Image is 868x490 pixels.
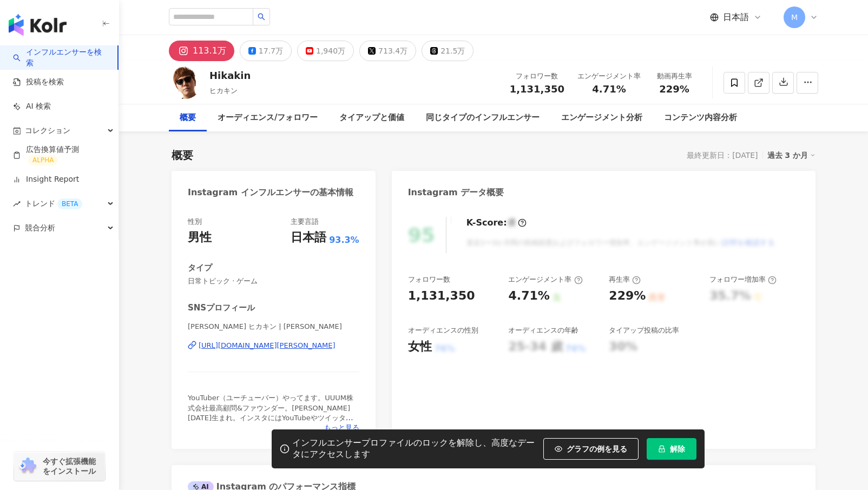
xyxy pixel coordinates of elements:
[188,187,353,198] div: Instagram インフルエンサーの基本情報
[291,229,326,246] div: 日本語
[408,187,504,198] div: Instagram データ概要
[543,438,639,460] button: グラフの例を見る
[14,452,105,481] a: chrome extension今すぐ拡張機能をインストール
[188,302,255,314] div: SNSプロフィール
[561,111,642,124] div: エンゲージメント分析
[508,275,582,284] div: エンゲージメント率
[339,111,404,124] div: タイアップと価値
[408,275,450,284] div: フォロワー数
[408,339,432,355] div: 女性
[13,47,109,68] a: searchインフルエンサーを検索
[25,118,70,143] span: コレクション
[664,111,737,124] div: コンテンツ内容分析
[647,438,696,460] button: 解除
[13,144,110,166] a: 広告換算値予測ALPHA
[188,394,353,451] span: YouTuber（ユーチューバー）やってます。UUUM株式会社最高顧問&ファウンダー。[PERSON_NAME][DATE]生まれ。インスタにはYouTubeやツイッターよりプライベートな写真載...
[609,326,679,335] div: タイアップ投稿の比率
[709,275,777,284] div: フォロワー増加率
[188,322,359,332] span: [PERSON_NAME] ヒカキン | [PERSON_NAME]
[13,174,79,185] a: Insight Report
[359,41,416,61] button: 713.4万
[508,326,578,335] div: オーディエンスの年齢
[199,341,336,350] div: [URL][DOMAIN_NAME][PERSON_NAME]
[426,111,540,124] div: 同じタイプのインフルエンサー
[258,13,265,21] span: search
[408,326,478,335] div: オーディエンスの性別
[13,200,21,208] span: rise
[188,262,212,274] div: タイプ
[188,341,359,350] a: [URL][DOMAIN_NAME][PERSON_NAME]
[25,191,82,216] span: トレンド
[659,84,689,95] span: 229%
[9,14,67,36] img: logo
[329,234,359,246] span: 93.3%
[13,101,51,112] a: AI 検索
[577,71,641,82] div: エンゲージメント率
[169,67,201,99] img: KOL Avatar
[508,288,549,304] div: 4.71%
[240,41,292,61] button: 17.7万
[422,41,474,61] button: 21.5万
[291,217,319,227] div: 主要言語
[188,276,359,286] span: 日常トピック · ゲーム
[658,445,666,453] span: lock
[723,11,749,23] span: 日本語
[209,69,251,82] div: Hikakin
[297,41,354,61] button: 1,940万
[609,275,641,284] div: 再生率
[440,43,465,58] div: 21.5万
[188,217,202,227] div: 性別
[654,71,695,82] div: 動画再生率
[25,216,55,240] span: 競合分析
[670,445,685,453] span: 解除
[188,229,212,246] div: 男性
[378,43,407,58] div: 713.4万
[408,288,475,304] div: 1,131,350
[218,111,318,124] div: オーディエンス/フォロワー
[592,84,626,95] span: 4.71%
[57,198,82,209] div: BETA
[767,148,816,162] div: 過去 3 か月
[169,41,234,61] button: 113.1万
[43,456,102,476] span: 今すぐ拡張機能をインストール
[172,148,193,163] div: 概要
[13,77,64,88] a: 投稿を検索
[259,43,283,58] div: 17.7万
[510,83,564,95] span: 1,131,350
[510,71,564,82] div: フォロワー数
[609,288,646,304] div: 229%
[324,423,359,433] span: もっと見る
[193,43,226,58] div: 113.1万
[316,43,345,58] div: 1,940万
[567,445,627,453] span: グラフの例を見る
[180,111,196,124] div: 概要
[292,438,538,460] div: インフルエンサープロファイルのロックを解除し、高度なデータにアクセスします
[209,87,238,95] span: ヒカキン
[791,11,798,23] span: M
[466,217,527,229] div: K-Score :
[17,458,38,475] img: chrome extension
[687,151,758,160] div: 最終更新日：[DATE]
